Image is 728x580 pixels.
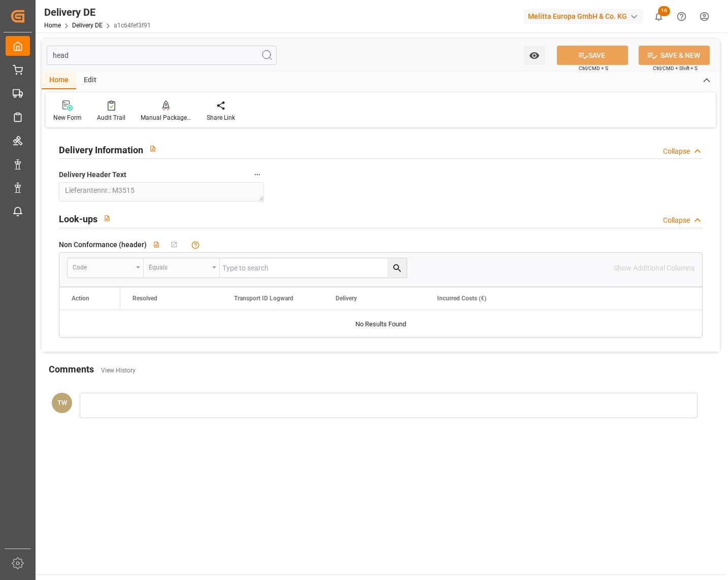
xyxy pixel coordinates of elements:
[663,146,690,157] div: Collapse
[72,22,103,29] a: Delivery DE
[59,182,264,201] textarea: Lieferantennr.: M3515
[524,9,643,24] div: Melitta Europa GmbH & Co. KG
[144,258,220,278] button: open menu
[670,5,693,28] button: Help Center
[44,5,151,20] div: Delivery DE
[143,139,162,158] button: View description
[73,260,133,272] div: code
[47,46,277,65] input: Search Fields
[57,399,67,406] span: TW
[59,143,143,157] h2: Delivery Information
[251,168,264,181] button: Delivery Header Text
[663,215,690,226] div: Collapse
[557,46,628,65] button: SAVE
[68,258,144,278] button: open menu
[53,113,82,122] div: New Form
[639,46,710,65] button: SAVE & NEW
[72,295,89,302] div: Action
[133,295,157,302] span: Resolved
[207,113,235,122] div: Share Link
[653,64,698,72] span: Ctrl/CMD + Shift + S
[42,72,76,89] div: Home
[234,295,293,302] span: Transport ID Logward
[149,260,209,272] div: Equals
[579,64,608,72] span: Ctrl/CMD + S
[387,258,407,278] button: search button
[44,22,61,29] a: Home
[220,258,407,278] input: Type to search
[97,113,125,122] div: Audit Trail
[658,6,670,16] span: 16
[49,362,94,376] h2: Comments
[59,240,147,250] span: Non Conformance (header)
[437,295,486,302] span: Incurred Costs (€)
[141,113,191,122] div: Manual Package TypeDetermination
[59,169,126,180] span: Delivery Header Text
[647,5,670,28] button: show 16 new notifications
[97,209,117,228] button: View description
[524,46,545,65] button: open menu
[101,367,136,374] a: View History
[76,72,104,89] div: Edit
[336,295,357,302] span: Delivery
[59,212,97,226] h2: Look-ups
[524,7,647,26] button: Melitta Europa GmbH & Co. KG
